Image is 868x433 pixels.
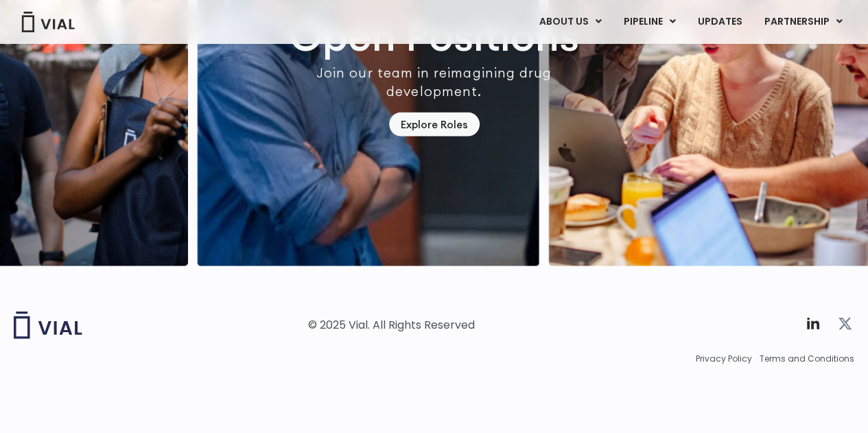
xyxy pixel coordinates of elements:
[308,318,475,333] div: © 2025 Vial. All Rights Reserved
[14,312,82,339] img: Vial logo wih "Vial" spelled out
[760,353,854,365] a: Terms and Conditions
[696,353,752,365] a: Privacy Policy
[753,10,854,34] a: PARTNERSHIPMenu Toggle
[21,12,75,32] img: Vial Logo
[389,113,480,137] a: Explore Roles
[613,10,686,34] a: PIPELINEMenu Toggle
[528,10,612,34] a: ABOUT USMenu Toggle
[687,10,753,34] a: UPDATES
